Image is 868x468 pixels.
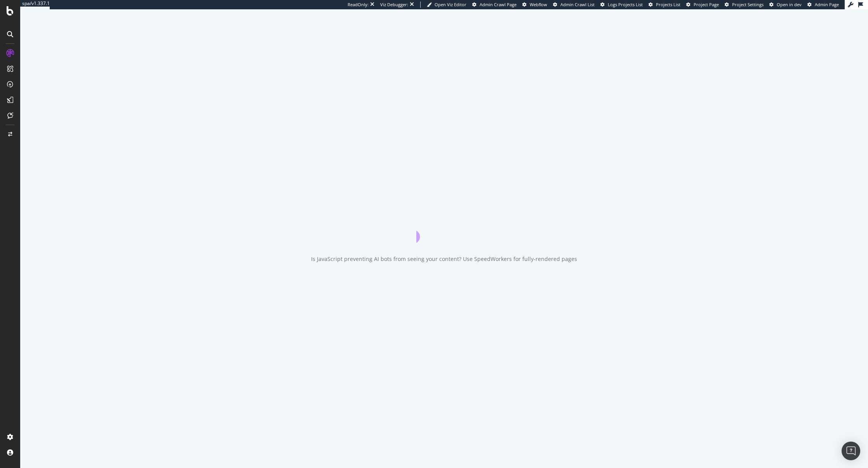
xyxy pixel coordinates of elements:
a: Admin Page [807,2,839,8]
a: Projects List [649,2,680,8]
span: Project Page [694,2,719,7]
span: Webflow [530,2,547,7]
a: Project Settings [725,2,764,8]
span: Admin Crawl List [560,2,595,7]
a: Admin Crawl Page [472,2,517,8]
a: Logs Projects List [600,2,643,8]
span: Admin Page [815,2,839,7]
div: Viz Debugger: [380,2,408,8]
span: Projects List [656,2,680,7]
a: Open in dev [769,2,802,8]
div: ReadOnly: [348,2,369,8]
span: Open Viz Editor [435,2,466,7]
a: Admin Crawl List [553,2,595,8]
div: animation [416,215,472,243]
span: Admin Crawl Page [480,2,517,7]
span: Project Settings [732,2,764,7]
a: Project Page [686,2,719,8]
span: Logs Projects List [608,2,643,7]
div: Open Intercom Messenger [842,442,860,460]
a: Open Viz Editor [427,2,466,8]
div: Is JavaScript preventing AI bots from seeing your content? Use SpeedWorkers for fully-rendered pages [311,255,577,263]
a: Webflow [522,2,547,8]
span: Open in dev [777,2,802,7]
